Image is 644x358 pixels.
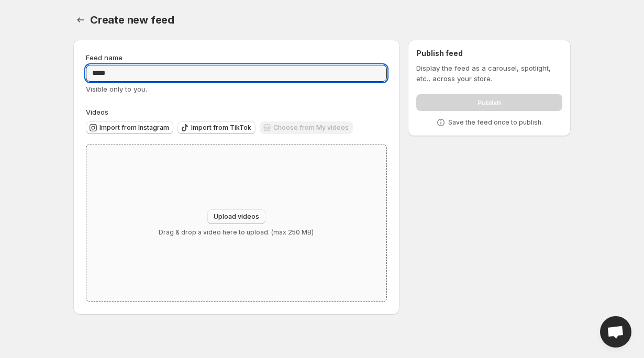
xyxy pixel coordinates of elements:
span: Visible only to you. [86,85,147,93]
span: Feed name [86,53,123,62]
span: Import from TikTok [191,124,251,132]
p: Display the feed as a carousel, spotlight, etc., across your store. [416,63,562,84]
span: Upload videos [214,212,259,221]
span: Create new feed [90,14,174,26]
p: Save the feed once to publish. [448,118,543,127]
span: Videos [86,108,108,116]
span: Import from Instagram [99,124,169,132]
p: Drag & drop a video here to upload. (max 250 MB) [159,228,314,237]
button: Settings [73,13,88,27]
h2: Publish feed [416,48,562,59]
button: Upload videos [207,209,265,224]
div: Open chat [600,316,631,348]
button: Import from Instagram [86,121,173,134]
button: Import from TikTok [177,121,256,134]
